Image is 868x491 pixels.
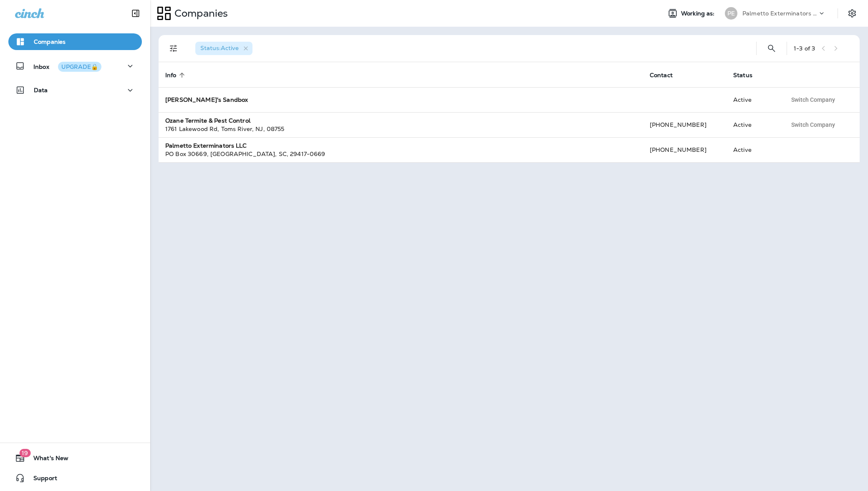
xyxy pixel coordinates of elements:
p: Palmetto Exterminators LLC [742,10,818,17]
span: Status [733,71,763,79]
td: Active [727,112,780,137]
span: What's New [25,455,68,465]
td: [PHONE_NUMBER] [643,112,727,137]
p: Inbox [33,62,101,71]
span: Info [165,72,177,79]
button: Switch Company [787,118,840,131]
span: Switch Company [791,122,835,128]
span: Support [25,475,57,485]
button: InboxUPGRADE🔒 [8,58,142,74]
div: PE [725,7,737,20]
div: 1761 Lakewood Rd , Toms River , NJ , 08755 [165,125,636,133]
p: Companies [34,38,66,45]
button: Switch Company [787,93,840,106]
strong: Ozane Termite & Pest Control [165,117,250,124]
span: Contact [650,71,684,79]
span: Info [165,71,187,79]
strong: [PERSON_NAME]'s Sandbox [165,96,248,103]
span: Status : Active [200,44,239,52]
button: Settings [845,6,860,21]
p: Data [34,87,48,93]
button: Data [8,82,142,98]
td: Active [727,137,780,162]
button: 19What's New [8,450,142,466]
button: Filters [165,40,182,57]
div: 1 - 3 of 3 [794,45,815,52]
p: Companies [171,7,228,20]
button: UPGRADE🔒 [58,62,101,72]
button: Support [8,470,142,486]
div: UPGRADE🔒 [61,64,98,70]
span: 19 [19,449,30,457]
span: Contact [650,72,673,79]
span: Working as: [681,10,717,17]
span: Status [733,72,752,79]
span: Switch Company [791,97,835,103]
button: Search Companies [763,40,780,57]
button: Collapse Sidebar [124,5,147,22]
button: Companies [8,33,142,50]
div: PO Box 30669 , [GEOGRAPHIC_DATA] , SC , 29417-0669 [165,150,636,158]
td: Active [727,87,780,112]
td: [PHONE_NUMBER] [643,137,727,162]
strong: Palmetto Exterminators LLC [165,142,247,149]
div: Status:Active [195,42,252,55]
